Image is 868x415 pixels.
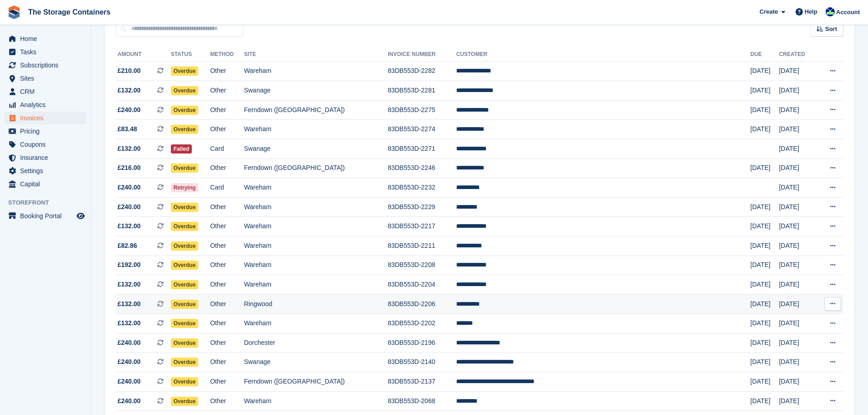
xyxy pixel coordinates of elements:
[388,372,456,392] td: 83DB553D-2137
[388,178,456,198] td: 83DB553D-2232
[244,100,388,120] td: Ferndown ([GEOGRAPHIC_DATA])
[118,202,141,212] span: £240.00
[388,159,456,178] td: 83DB553D-2246
[750,100,779,120] td: [DATE]
[210,139,244,159] td: Card
[244,372,388,392] td: Ferndown ([GEOGRAPHIC_DATA])
[750,236,779,256] td: [DATE]
[171,183,199,192] span: Retrying
[244,294,388,314] td: Ringwood
[171,47,211,62] th: Status
[171,125,199,134] span: Overdue
[171,67,199,76] span: Overdue
[750,275,779,295] td: [DATE]
[20,125,75,138] span: Pricing
[750,314,779,333] td: [DATE]
[779,314,816,333] td: [DATE]
[171,358,199,367] span: Overdue
[118,318,141,328] span: £132.00
[5,59,86,72] a: menu
[118,241,137,251] span: £82.86
[210,197,244,217] td: Other
[5,164,86,177] a: menu
[171,144,192,154] span: Failed
[210,47,244,62] th: Method
[388,100,456,120] td: 83DB553D-2275
[5,138,86,151] a: menu
[244,197,388,217] td: Wareham
[750,353,779,372] td: [DATE]
[779,275,816,295] td: [DATE]
[171,261,199,270] span: Overdue
[5,72,86,85] a: menu
[210,100,244,120] td: Other
[20,138,75,151] span: Coupons
[5,85,86,98] a: menu
[750,294,779,314] td: [DATE]
[750,81,779,101] td: [DATE]
[210,159,244,178] td: Other
[25,5,114,20] a: The Storage Containers
[779,217,816,236] td: [DATE]
[5,32,86,45] a: menu
[244,81,388,101] td: Swanage
[118,299,141,309] span: £132.00
[388,353,456,372] td: 83DB553D-2140
[244,333,388,353] td: Dorchester
[20,164,75,177] span: Settings
[7,5,21,19] img: stora-icon-8386f47178a22dfd0bd8f6a31ec36ba5ce8667c1dd55bd0f319d3a0aa187defe.svg
[750,197,779,217] td: [DATE]
[244,217,388,236] td: Wareham
[171,241,199,251] span: Overdue
[244,353,388,372] td: Swanage
[779,256,816,275] td: [DATE]
[244,178,388,198] td: Wareham
[20,210,75,222] span: Booking Portal
[118,338,141,348] span: £240.00
[244,391,388,411] td: Wareham
[210,353,244,372] td: Other
[20,85,75,98] span: CRM
[118,221,141,231] span: £132.00
[244,139,388,159] td: Swanage
[826,7,835,16] img: Stacy Williams
[5,98,86,111] a: menu
[210,81,244,101] td: Other
[779,236,816,256] td: [DATE]
[118,144,141,154] span: £132.00
[210,178,244,198] td: Card
[5,46,86,58] a: menu
[210,314,244,333] td: Other
[750,159,779,178] td: [DATE]
[5,151,86,164] a: menu
[171,300,199,309] span: Overdue
[171,377,199,386] span: Overdue
[388,294,456,314] td: 83DB553D-2206
[75,210,86,221] a: Preview store
[171,203,199,212] span: Overdue
[118,377,141,386] span: £240.00
[750,61,779,81] td: [DATE]
[210,61,244,81] td: Other
[20,46,75,58] span: Tasks
[118,66,141,76] span: £210.00
[779,139,816,159] td: [DATE]
[244,120,388,139] td: Wareham
[825,25,837,34] span: Sort
[118,124,137,134] span: £83.48
[388,256,456,275] td: 83DB553D-2208
[5,178,86,190] a: menu
[750,333,779,353] td: [DATE]
[118,280,141,289] span: £132.00
[779,159,816,178] td: [DATE]
[5,210,86,222] a: menu
[171,86,199,95] span: Overdue
[779,120,816,139] td: [DATE]
[20,151,75,164] span: Insurance
[388,217,456,236] td: 83DB553D-2217
[388,391,456,411] td: 83DB553D-2068
[5,125,86,138] a: menu
[779,178,816,198] td: [DATE]
[244,275,388,295] td: Wareham
[244,47,388,62] th: Site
